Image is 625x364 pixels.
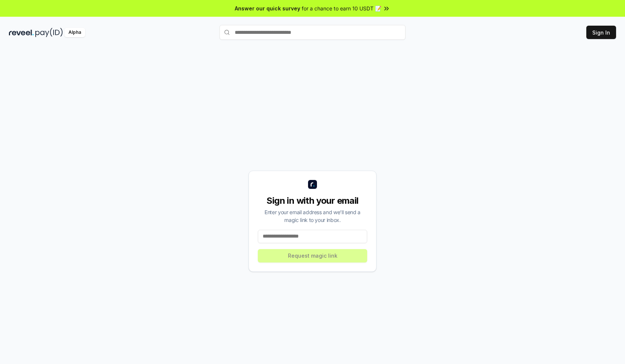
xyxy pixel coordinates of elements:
[235,4,300,12] span: Answer our quick survey
[258,195,367,207] div: Sign in with your email
[258,208,367,224] div: Enter your email address and we’ll send a magic link to your inbox.
[586,26,616,39] button: Sign In
[64,28,85,37] div: Alpha
[35,28,63,37] img: pay_id
[9,28,34,37] img: reveel_dark
[308,180,317,189] img: logo_small
[302,4,381,12] span: for a chance to earn 10 USDT 📝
